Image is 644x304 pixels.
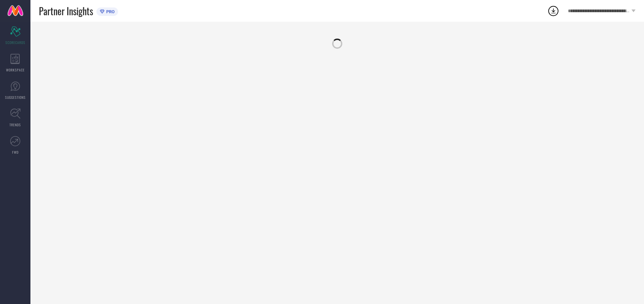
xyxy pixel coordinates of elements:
[39,4,93,18] span: Partner Insights
[5,95,26,100] span: SUGGESTIONS
[5,40,25,45] span: SCORECARDS
[9,122,21,127] span: TRENDS
[12,150,19,155] span: FWD
[105,9,115,14] span: PRO
[6,67,25,72] span: WORKSPACE
[547,5,559,17] div: Open download list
